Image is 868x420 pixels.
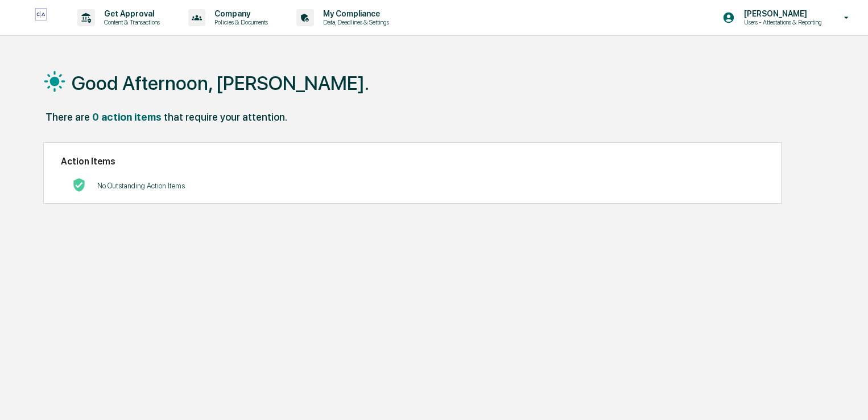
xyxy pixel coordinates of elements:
[95,9,166,18] p: Get Approval
[92,111,162,123] div: 0 action items
[61,156,764,167] h2: Action Items
[72,178,86,192] img: No Actions logo
[314,18,395,26] p: Data, Deadlines & Settings
[205,9,274,18] p: Company
[27,8,55,27] img: logo
[735,18,828,26] p: Users - Attestations & Reporting
[735,9,828,18] p: [PERSON_NAME]
[164,111,287,123] div: that require your attention.
[46,111,90,123] div: There are
[314,9,395,18] p: My Compliance
[72,72,369,94] h1: Good Afternoon, [PERSON_NAME].
[97,182,185,190] p: No Outstanding Action Items
[95,18,166,26] p: Content & Transactions
[205,18,274,26] p: Policies & Documents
